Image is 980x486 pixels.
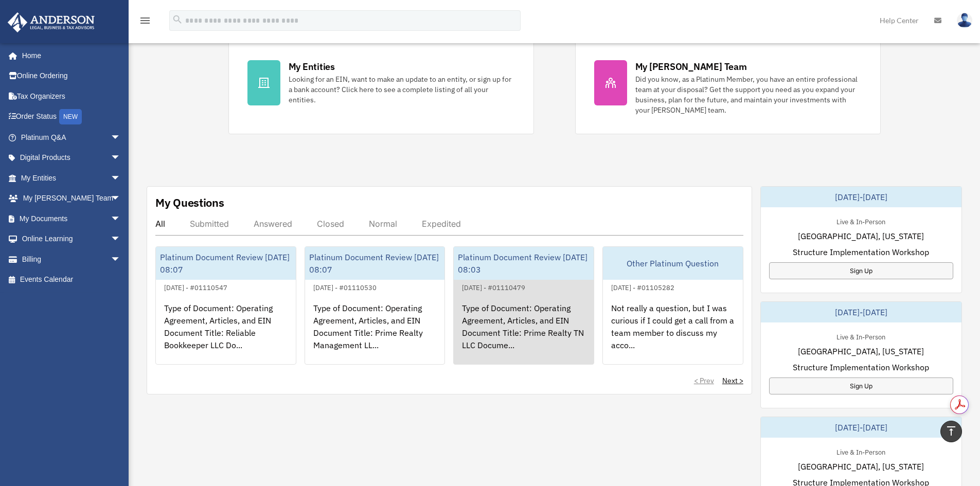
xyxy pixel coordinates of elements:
i: menu [139,14,151,27]
div: Type of Document: Operating Agreement, Articles, and EIN Document Title: Reliable Bookkeeper LLC ... [156,294,296,374]
a: Online Learningarrow_drop_down [7,229,136,249]
span: arrow_drop_down [111,208,131,229]
div: Type of Document: Operating Agreement, Articles, and EIN Document Title: Prime Realty TN LLC Docu... [454,294,594,374]
a: Next > [722,375,743,386]
img: Anderson Advisors Platinum Portal [5,12,98,32]
a: My Entities Looking for an EIN, want to make an update to an entity, or sign up for a bank accoun... [228,41,534,134]
div: My Questions [155,195,224,210]
a: My Documentsarrow_drop_down [7,208,136,229]
div: Looking for an EIN, want to make an update to an entity, or sign up for a bank account? Click her... [289,74,515,105]
div: [DATE]-[DATE] [761,302,961,322]
a: Sign Up [769,262,953,279]
a: Other Platinum Question[DATE] - #01105282Not really a question, but I was curious if I could get ... [602,246,743,365]
div: NEW [59,109,82,124]
a: Platinum Document Review [DATE] 08:07[DATE] - #01110547Type of Document: Operating Agreement, Art... [155,246,296,365]
div: Live & In-Person [828,446,894,457]
a: Billingarrow_drop_down [7,249,136,269]
div: Platinum Document Review [DATE] 08:07 [156,247,296,280]
span: [GEOGRAPHIC_DATA], [US_STATE] [798,230,924,242]
div: Live & In-Person [828,331,894,341]
a: Sign Up [769,377,953,394]
span: arrow_drop_down [111,249,131,270]
span: arrow_drop_down [111,188,131,209]
span: [GEOGRAPHIC_DATA], [US_STATE] [798,345,924,357]
span: Structure Implementation Workshop [793,361,929,373]
img: User Pic [957,13,972,28]
a: Digital Productsarrow_drop_down [7,148,136,168]
a: Online Ordering [7,66,136,86]
a: My Entitiesarrow_drop_down [7,168,136,188]
div: My [PERSON_NAME] Team [635,60,747,73]
div: Expedited [422,219,461,229]
div: [DATE] - #01105282 [603,281,683,292]
div: Platinum Document Review [DATE] 08:03 [454,247,594,280]
span: arrow_drop_down [111,148,131,169]
a: Platinum Document Review [DATE] 08:03[DATE] - #01110479Type of Document: Operating Agreement, Art... [453,246,594,365]
div: Did you know, as a Platinum Member, you have an entire professional team at your disposal? Get th... [635,74,862,115]
div: Not really a question, but I was curious if I could get a call from a team member to discuss my a... [603,294,743,374]
i: vertical_align_top [945,425,957,437]
div: Answered [254,219,292,229]
div: Platinum Document Review [DATE] 08:07 [305,247,445,280]
div: [DATE] - #01110547 [156,281,236,292]
div: [DATE]-[DATE] [761,417,961,438]
a: My [PERSON_NAME] Teamarrow_drop_down [7,188,136,209]
span: arrow_drop_down [111,127,131,148]
a: menu [139,18,151,27]
a: Platinum Document Review [DATE] 08:07[DATE] - #01110530Type of Document: Operating Agreement, Art... [305,246,446,365]
div: Closed [317,219,344,229]
span: arrow_drop_down [111,229,131,250]
div: [DATE] - #01110479 [454,281,533,292]
a: Events Calendar [7,269,136,290]
a: My [PERSON_NAME] Team Did you know, as a Platinum Member, you have an entire professional team at... [575,41,881,134]
i: search [172,14,183,25]
div: My Entities [289,60,335,73]
div: All [155,219,165,229]
a: vertical_align_top [940,421,962,442]
span: arrow_drop_down [111,168,131,189]
div: Live & In-Person [828,215,894,226]
a: Home [7,45,131,66]
div: Type of Document: Operating Agreement, Articles, and EIN Document Title: Prime Realty Management ... [305,294,445,374]
div: Other Platinum Question [603,247,743,280]
div: Normal [369,219,397,229]
div: [DATE] - #01110530 [305,281,385,292]
div: Submitted [190,219,229,229]
div: [DATE]-[DATE] [761,187,961,207]
a: Order StatusNEW [7,106,136,128]
a: Tax Organizers [7,86,136,106]
a: Platinum Q&Aarrow_drop_down [7,127,136,148]
span: Structure Implementation Workshop [793,246,929,258]
span: [GEOGRAPHIC_DATA], [US_STATE] [798,460,924,473]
